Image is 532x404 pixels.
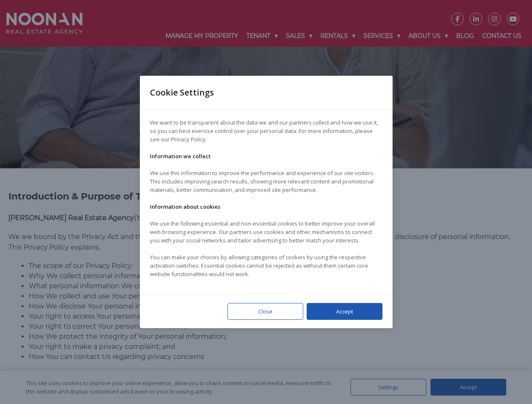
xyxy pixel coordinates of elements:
p: We want to be transparent about the data we and our partners collect and how we use it, so you ca... [150,118,382,144]
div: Accept [307,303,382,320]
p: You can make your choices by allowing categories of cookies by using the respective activation sw... [150,253,382,278]
div: Cookie Settings [150,76,224,109]
p: We use the following essential and non-essential cookies to better improve your overall web brows... [150,219,382,245]
p: We use this information to improve the performance and experience of our site visitors. This incl... [150,169,382,194]
strong: Information we collect [150,152,211,160]
strong: Information about cookies [150,203,220,210]
div: Close [227,303,303,320]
